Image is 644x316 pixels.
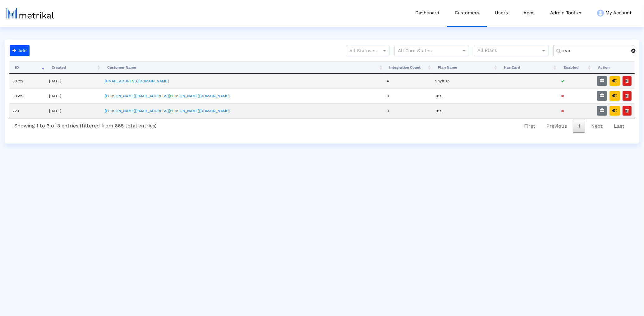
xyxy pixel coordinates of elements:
td: [DATE] [46,74,102,88]
button: Add [10,45,30,56]
div: Showing 1 to 3 of 3 entries (filtered from 665 total entries) [9,118,162,131]
th: Customer Name: activate to sort column ascending [102,61,384,74]
th: Enabled: activate to sort column ascending [558,61,592,74]
td: 30599 [9,88,46,103]
td: [DATE] [46,103,102,118]
img: my-account-menu-icon.png [597,10,604,16]
a: [EMAIL_ADDRESS][DOMAIN_NAME] [105,79,169,83]
input: All Card States [398,47,454,55]
td: 4 [384,74,432,88]
input: Customer Name [559,48,631,54]
input: All Plans [477,47,542,55]
td: Trial [432,88,499,103]
td: 0 [384,103,432,118]
th: ID: activate to sort column ascending [9,61,46,74]
td: [DATE] [46,88,102,103]
td: 30792 [9,74,46,88]
td: 223 [9,103,46,118]
a: First [519,120,540,133]
th: Created: activate to sort column ascending [46,61,102,74]
a: Next [586,120,608,133]
td: Trial [432,103,499,118]
th: Has Card: activate to sort column ascending [499,61,558,74]
a: [PERSON_NAME][EMAIL_ADDRESS][PERSON_NAME][DOMAIN_NAME] [105,94,230,98]
a: Previous [541,120,572,133]
img: metrical-logo-light.png [7,8,54,19]
th: Action [592,61,635,74]
th: Plan Name: activate to sort column ascending [432,61,499,74]
a: 1 [573,120,585,133]
a: [PERSON_NAME][EMAIL_ADDRESS][PERSON_NAME][DOMAIN_NAME] [105,109,230,113]
td: 0 [384,88,432,103]
td: ShyftUp [432,74,499,88]
th: Integration Count: activate to sort column ascending [384,61,432,74]
a: Last [609,120,630,133]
